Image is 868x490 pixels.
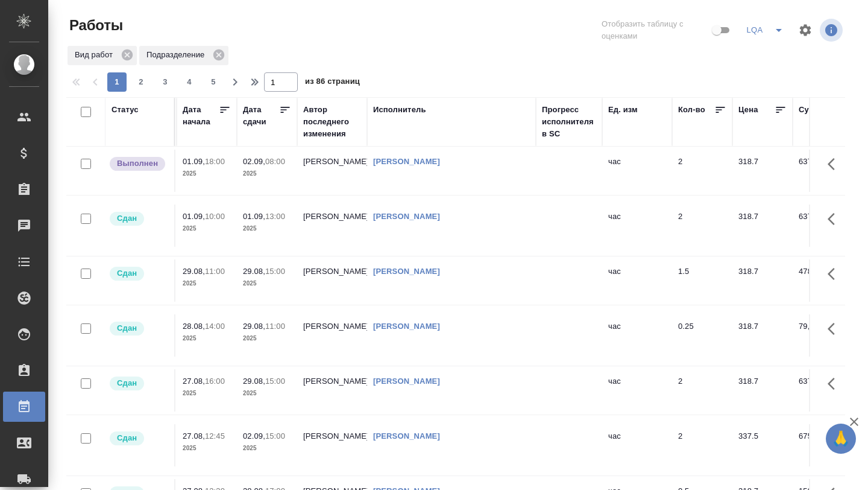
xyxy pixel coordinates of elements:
td: [PERSON_NAME] [297,424,367,466]
td: 318.7 [732,205,793,247]
button: Здесь прячутся важные кнопки [820,369,849,398]
td: [PERSON_NAME] [297,259,367,302]
button: 2 [131,72,151,92]
p: Сдан [117,322,137,334]
p: Сдан [117,267,137,279]
p: 10:00 [205,212,225,221]
p: Подразделение [146,49,209,61]
span: 2 [131,76,151,88]
button: 🙏 [826,424,856,454]
p: 2025 [243,168,291,180]
td: [PERSON_NAME] [297,150,367,192]
div: Сумма [799,104,825,116]
p: 02.09, [243,431,265,441]
td: 2 [672,205,732,247]
p: Сдан [117,212,137,224]
p: 15:00 [265,267,285,276]
td: 0.25 [672,314,732,357]
p: 27.08, [183,377,205,386]
td: 637,40 ₽ [793,150,853,192]
p: 29.08, [243,377,265,386]
p: 01.09, [183,157,205,166]
p: 2025 [243,223,291,235]
p: 27.08, [183,431,205,441]
td: 637,40 ₽ [793,369,853,412]
button: Здесь прячутся важные кнопки [820,150,849,179]
button: Здесь прячутся важные кнопки [820,424,849,453]
td: час [602,314,672,357]
p: 14:00 [205,322,225,331]
span: 4 [180,76,199,88]
td: час [602,369,672,412]
div: Подразделение [139,46,228,65]
td: час [602,205,672,247]
td: [PERSON_NAME] [297,205,367,247]
td: 1.5 [672,259,732,302]
p: 08:00 [265,157,285,166]
p: 12:45 [205,431,225,441]
p: Сдан [117,432,137,444]
div: Менеджер проверил работу исполнителя, передает ее на следующий этап [108,211,168,227]
td: [PERSON_NAME] [297,314,367,357]
td: 2 [672,150,732,192]
span: 🙏 [831,426,851,451]
p: 2025 [243,332,291,345]
p: 2025 [183,168,231,180]
p: Сдан [117,377,137,389]
span: Отобразить таблицу с оценками [602,18,709,42]
td: час [602,150,672,192]
div: Дата сдачи [243,104,279,128]
p: Вид работ [75,49,117,61]
p: 11:00 [265,322,285,331]
button: 4 [180,72,199,92]
p: 13:00 [265,212,285,221]
td: 318.7 [732,314,793,357]
button: 5 [204,72,223,92]
span: 3 [156,76,175,88]
span: из 86 страниц [305,74,360,92]
div: Менеджер проверил работу исполнителя, передает ее на следующий этап [108,430,168,447]
p: 15:00 [265,377,285,386]
td: [PERSON_NAME] [297,369,367,412]
td: 675,00 ₽ [793,424,853,466]
div: Прогресс исполнителя в SC [542,104,596,140]
a: [PERSON_NAME] [373,322,440,331]
div: Исполнитель завершил работу [108,156,168,172]
p: 11:00 [205,267,225,276]
td: 79,68 ₽ [793,314,853,357]
button: Здесь прячутся важные кнопки [820,205,849,234]
td: 2 [672,369,732,412]
p: 18:00 [205,157,225,166]
td: 2 [672,424,732,466]
td: 637,40 ₽ [793,205,853,247]
a: [PERSON_NAME] [373,377,440,386]
div: Кол-во [678,104,705,116]
p: 29.08, [183,267,205,276]
a: [PERSON_NAME] [373,431,440,441]
p: 2025 [183,278,231,290]
p: 15:00 [265,431,285,441]
span: 5 [204,76,223,88]
div: split button [743,21,791,40]
div: Статус [112,104,139,116]
div: Менеджер проверил работу исполнителя, передает ее на следующий этап [108,266,168,282]
button: Здесь прячутся важные кнопки [820,259,849,288]
td: 478,05 ₽ [793,259,853,302]
a: [PERSON_NAME] [373,212,440,221]
p: 01.09, [183,212,205,221]
p: 2025 [243,442,291,454]
div: Исполнитель [373,104,426,116]
span: Настроить таблицу [791,16,820,45]
td: час [602,259,672,302]
p: 2025 [183,223,231,235]
div: Автор последнего изменения [303,104,361,140]
td: час [602,424,672,466]
td: 337.5 [732,424,793,466]
span: Работы [66,16,123,35]
div: Ед. изм [608,104,638,116]
div: Цена [738,104,758,116]
div: Менеджер проверил работу исполнителя, передает ее на следующий этап [108,320,168,337]
p: 2025 [243,278,291,290]
p: 2025 [183,442,231,454]
p: 02.09, [243,157,265,166]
